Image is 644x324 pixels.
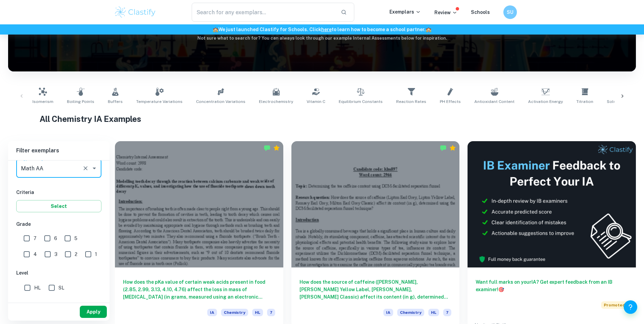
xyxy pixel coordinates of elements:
span: Concentration Variations [196,99,245,105]
span: 🎯 [498,287,504,292]
p: Exemplars [389,8,421,16]
h6: Criteria [16,189,101,196]
span: Reaction Rates [396,99,426,105]
span: Titration [576,99,593,105]
span: 7 [267,309,275,316]
span: pH Effects [440,99,461,105]
span: 3 [54,251,57,258]
img: Marked [264,145,270,151]
h6: SU [506,8,514,16]
span: Isomerism [32,99,53,105]
span: Temperature Variations [136,99,183,105]
span: Antioxidant Content [474,99,515,105]
h6: Not sure what to search for? You can always look through our example Internal Assessments below f... [8,35,636,42]
button: Open [90,164,99,173]
input: Search for any exemplars... [192,3,336,22]
span: Chemistry [221,309,248,316]
span: Equilibrium Constants [339,99,383,105]
span: HL [252,309,263,316]
h6: Level [16,269,101,277]
span: 4 [33,251,37,258]
span: 🏫 [426,27,431,32]
div: Premium [273,145,280,151]
span: 7 [443,309,451,316]
h1: All Chemistry IA Examples [40,113,604,125]
span: Chemistry [397,309,424,316]
span: SL [58,284,64,291]
img: Marked [440,145,447,151]
span: HL [34,284,41,291]
a: Schools [471,9,490,15]
div: Premium [449,145,456,151]
p: Review [434,9,457,16]
span: IA [207,309,217,316]
h6: Grade [16,220,101,228]
h6: How does the pKa value of certain weak acids present in food (2.85, 2.99, 3.13, 4.10, 4.76) affec... [123,278,275,301]
span: 🏫 [213,27,218,32]
button: Help and Feedback [624,300,637,314]
span: Solubility [607,99,626,105]
a: here [321,27,332,32]
span: Activation Energy [528,99,563,105]
span: HL [428,309,439,316]
h6: Want full marks on your IA ? Get expert feedback from an IB examiner! [476,278,628,293]
span: IA [383,309,393,316]
h6: How does the source of caffeine ([PERSON_NAME], [PERSON_NAME] Yellow Label, [PERSON_NAME], [PERSO... [300,278,452,301]
span: Promoted [601,301,628,309]
span: Boiling Points [67,99,94,105]
span: 2 [75,251,77,258]
span: 6 [54,235,57,242]
h6: We just launched Clastify for Schools. Click to learn how to become a school partner. [1,26,643,33]
button: Clear [81,164,90,173]
img: Clastify logo [114,5,157,19]
button: SU [503,5,517,19]
h6: Filter exemplars [8,141,110,160]
span: 7 [33,235,37,242]
span: 1 [95,251,97,258]
img: Thumbnail [468,141,636,267]
span: 5 [74,235,77,242]
button: Select [16,200,101,212]
span: Buffers [108,99,123,105]
span: Vitamin C [307,99,325,105]
span: Electrochemistry [259,99,293,105]
button: Apply [80,306,107,318]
